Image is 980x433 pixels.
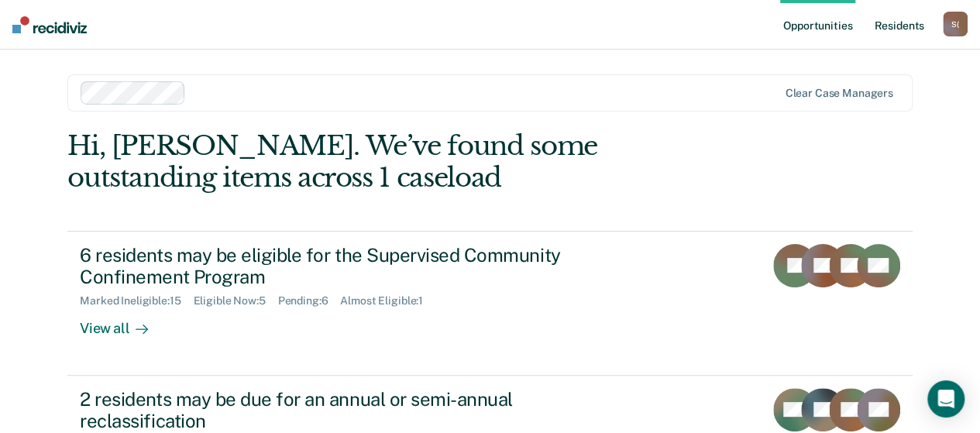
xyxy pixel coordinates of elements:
a: 6 residents may be eligible for the Supervised Community Confinement ProgramMarked Ineligible:15E... [67,231,913,376]
div: Eligible Now : 5 [193,294,277,308]
div: View all [80,308,167,338]
div: Clear case managers [785,87,892,100]
div: Open Intercom Messenger [927,380,965,418]
div: 2 residents may be due for an annual or semi-annual reclassification [80,388,624,433]
div: Marked Ineligible : 15 [80,294,193,308]
div: S ( [943,12,968,36]
button: S( [943,12,968,36]
div: 6 residents may be eligible for the Supervised Community Confinement Program [80,244,624,289]
div: Almost Eligible : 1 [340,294,435,308]
div: Pending : 6 [278,294,341,308]
div: Hi, [PERSON_NAME]. We’ve found some outstanding items across 1 caseload [67,130,743,194]
img: Recidiviz [12,16,87,33]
